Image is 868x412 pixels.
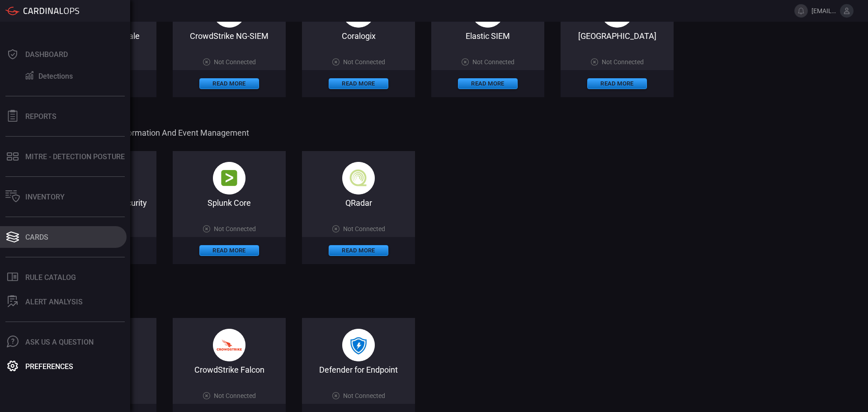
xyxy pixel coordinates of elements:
[25,338,94,346] div: Ask Us A Question
[214,392,256,399] span: Not Connected
[25,362,73,371] div: Preferences
[213,162,245,194] img: splunk-B-AX9-PE.png
[214,58,256,66] span: Not Connected
[25,112,57,121] div: Reports
[173,198,286,208] div: Splunk Core
[25,193,65,201] div: Inventory
[173,31,286,41] div: CrowdStrike NG-SIEM
[343,392,385,399] span: Not Connected
[587,78,647,89] button: Read More
[458,78,518,89] button: Read More
[25,273,76,282] div: Rule Catalog
[302,198,415,208] div: QRadar
[199,245,259,256] button: Read More
[25,233,48,242] div: Cards
[199,78,259,89] button: Read More
[329,245,388,256] button: Read More
[602,58,644,66] span: Not Connected
[302,365,415,374] div: Defender for Endpoint
[472,58,514,66] span: Not Connected
[25,50,68,59] div: Dashboard
[43,295,848,304] span: Endpoint Protection
[25,152,125,161] div: MITRE - Detection Posture
[38,72,73,81] div: Detections
[173,365,286,374] div: CrowdStrike Falcon
[811,7,836,14] span: [EMAIL_ADDRESS][DOMAIN_NAME]
[25,298,83,306] div: ALERT ANALYSIS
[342,162,375,194] img: qradar_on_cloud-CqUPbAk2.png
[214,225,256,232] span: Not Connected
[329,78,388,89] button: Read More
[213,329,245,361] img: crowdstrike_falcon-DF2rzYKc.png
[43,128,848,137] span: On Premise Security Information and Event Management
[561,31,674,41] div: Cribl Lake
[302,31,415,41] div: Coralogix
[342,329,375,361] img: microsoft_defender-D-kA0Dc-.png
[343,225,385,232] span: Not Connected
[343,58,385,66] span: Not Connected
[431,31,544,41] div: Elastic SIEM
